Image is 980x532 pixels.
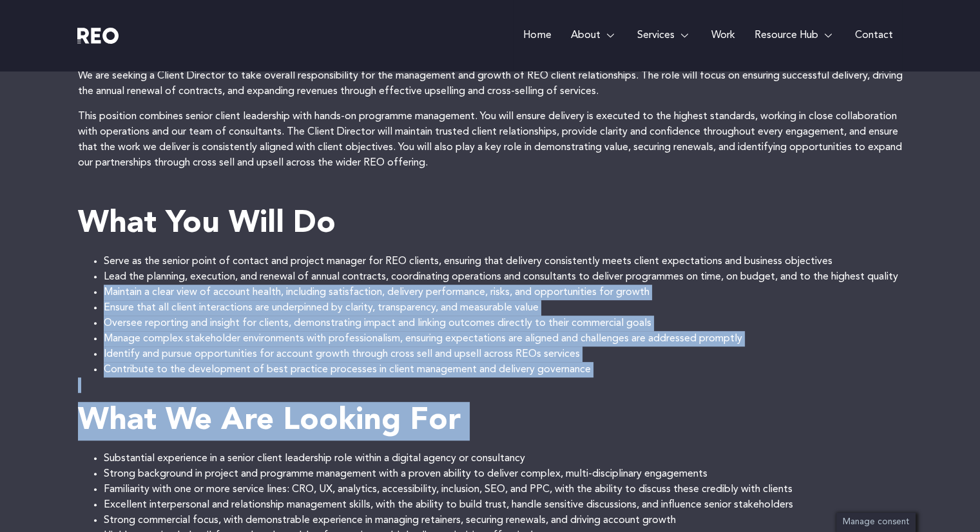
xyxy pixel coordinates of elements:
li: Identify and pursue opportunities for account growth through cross sell and upsell across REOs se... [104,347,903,362]
li: Serve as the senior point of contact and project manager for REO clients, ensuring that delivery ... [104,254,903,269]
strong: What We Are Looking For [78,406,461,437]
li: Substantial experience in a senior client leadership role within a digital agency or consultancy [104,451,903,466]
li: Oversee reporting and insight for clients, demonstrating impact and linking outcomes directly to ... [104,316,903,331]
li: Excellent interpersonal and relationship management skills, with the ability to build trust, hand... [104,497,903,513]
li: Strong commercial focus, with demonstrable experience in managing retainers, securing renewals, a... [104,513,903,528]
li: Contribute to the development of best practice processes in client management and delivery govern... [104,362,903,377]
li: Manage complex stakeholder environments with professionalism, ensuring expectations are aligned a... [104,331,903,347]
p: We are seeking a Client Director to take overall responsibility for the management and growth of ... [78,68,903,99]
li: Ensure that all client interactions are underpinned by clarity, transparency, and measurable value [104,300,903,316]
strong: What You Will Do [78,209,336,240]
li: Familiarity with one or more service lines: CRO, UX, analytics, accessibility, inclusion, SEO, an... [104,482,903,497]
li: Strong background in project and programme management with a proven ability to deliver complex, m... [104,466,903,482]
li: Lead the planning, execution, and renewal of annual contracts, coordinating operations and consul... [104,269,903,285]
li: Maintain a clear view of account health, including satisfaction, delivery performance, risks, and... [104,285,903,300]
span: Manage consent [843,518,909,526]
p: This position combines senior client leadership with hands-on programme management. You will ensu... [78,109,903,171]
